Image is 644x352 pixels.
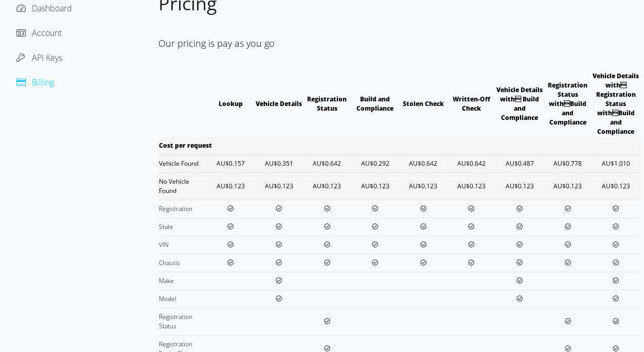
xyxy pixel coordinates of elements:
[158,137,351,155] td: Cost per request
[255,71,303,137] th: Vehicle Details
[544,172,592,200] td: AU$0.123
[158,200,207,218] td: Registration
[32,27,62,39] span: Account
[255,154,303,172] td: AU$0.351
[207,71,255,137] th: Lookup
[592,154,640,172] td: AU$1.010
[32,52,62,63] span: API Keys
[448,172,496,200] td: AU$0.123
[158,32,640,55] div: Our pricing is pay as you go
[16,77,54,88] a: Billing
[351,71,399,137] th: Build and Compliance
[255,172,303,200] td: AU$0.123
[158,236,207,254] td: VIN
[399,71,448,137] th: Stolen Check
[207,172,255,200] td: AU$0.123
[544,154,592,172] td: AU$0.778
[303,154,351,172] td: AU$0.642
[592,71,640,137] th: Vehicle Details with Registration Status withBuild and Compliance
[158,254,207,272] td: Chassis
[158,272,207,290] td: Make
[207,154,255,172] td: AU$0.157
[158,172,207,200] td: No Vehicle Found
[158,218,207,236] td: State
[448,71,496,137] th: Written-Off Check
[351,154,399,172] td: AU$0.292
[32,3,72,14] span: Dashboard
[303,71,351,137] th: Registration Status
[32,77,54,88] span: Billing
[158,308,207,335] td: Registration Status
[351,172,399,200] td: AU$0.123
[448,154,496,172] td: AU$0.642
[16,27,62,39] a: Account
[303,172,351,200] td: AU$0.123
[399,172,448,200] td: AU$0.123
[544,71,592,137] th: Registration Status withBuild and Compliance
[495,154,544,172] td: AU$0.487
[158,154,207,172] td: Vehicle Found
[592,172,640,200] td: AU$0.123
[495,71,544,137] th: Vehicle Details with Build and Compliance
[158,290,207,308] td: Model
[16,52,62,63] a: API Keys
[399,154,448,172] td: AU$0.642
[16,3,72,14] a: Dashboard
[495,172,544,200] td: AU$0.123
